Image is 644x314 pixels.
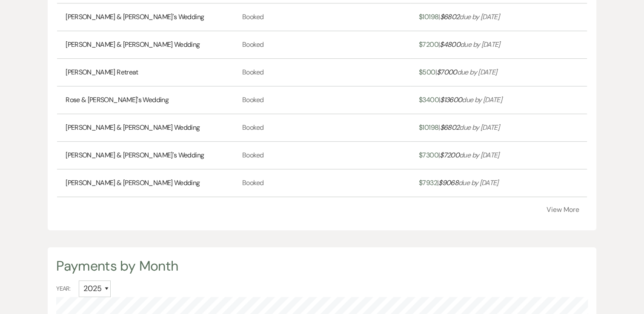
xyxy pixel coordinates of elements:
i: due by [DATE] [440,123,500,132]
a: $3400|$13600due by [DATE] [419,95,502,105]
a: [PERSON_NAME] & [PERSON_NAME] Wedding [66,123,200,133]
td: Booked [234,142,410,169]
i: due by [DATE] [440,40,500,49]
a: [PERSON_NAME] Retreat [66,67,138,77]
span: $ 6802 [440,12,460,21]
a: $10198|$6802due by [DATE] [419,123,499,133]
span: $ 7932 [419,178,437,187]
a: $7300|$7200due by [DATE] [419,150,499,160]
a: $7200|$4800due by [DATE] [419,40,500,50]
td: Booked [234,31,410,59]
button: View More [547,206,579,213]
span: $ 4800 [440,40,460,49]
span: $ 6802 [440,123,460,132]
span: $ 7200 [419,40,438,49]
a: [PERSON_NAME] & [PERSON_NAME]'s Wedding [66,150,204,160]
span: $ 7000 [437,68,457,77]
span: $ 7300 [419,151,438,160]
span: $ 13600 [440,95,462,104]
a: $7932|$9068due by [DATE] [419,178,498,188]
td: Booked [234,59,410,86]
span: $ 7200 [440,151,459,160]
i: due by [DATE] [440,151,499,160]
a: $500|$7000due by [DATE] [419,67,497,77]
td: Booked [234,169,410,197]
span: $ 10198 [419,12,438,21]
span: $ 500 [419,68,435,77]
i: due by [DATE] [440,12,500,21]
span: $ 10198 [419,123,438,132]
a: [PERSON_NAME] & [PERSON_NAME] Wedding [66,40,200,50]
i: due by [DATE] [437,68,497,77]
span: $ 9068 [438,178,458,187]
td: Booked [234,114,410,142]
div: Payments by Month [56,256,588,276]
span: Year: [56,284,70,293]
i: due by [DATE] [440,95,502,104]
a: [PERSON_NAME] & [PERSON_NAME] Wedding [66,178,200,188]
span: $ 3400 [419,95,439,104]
i: due by [DATE] [438,178,498,187]
a: $10198|$6802due by [DATE] [419,12,499,22]
a: Rose & [PERSON_NAME]'s Wedding [66,95,169,105]
td: Booked [234,3,410,31]
a: [PERSON_NAME] & [PERSON_NAME]'s Wedding [66,12,204,22]
td: Booked [234,86,410,114]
